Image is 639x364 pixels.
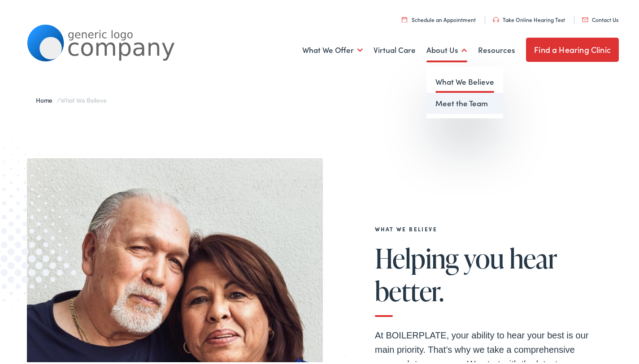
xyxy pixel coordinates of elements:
[426,69,503,91] a: What We Believe
[526,36,619,60] a: Find a Hearing Clinic
[375,224,590,230] h2: What We Believe
[478,32,515,65] a: Resources
[375,242,459,271] span: Helping
[302,32,363,65] a: What We Offer
[374,32,416,65] a: Virtual Care
[464,242,504,271] span: you
[426,32,467,65] a: About Us
[402,15,407,21] img: utility icon
[582,16,588,20] img: utility icon
[493,15,499,21] img: utility icon
[582,14,618,22] a: Contact Us
[493,14,565,22] a: Take Online Hearing Test
[402,14,476,22] a: Schedule an Appointment
[509,242,557,271] span: hear
[375,274,444,304] span: better.
[426,91,503,113] a: Meet the Team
